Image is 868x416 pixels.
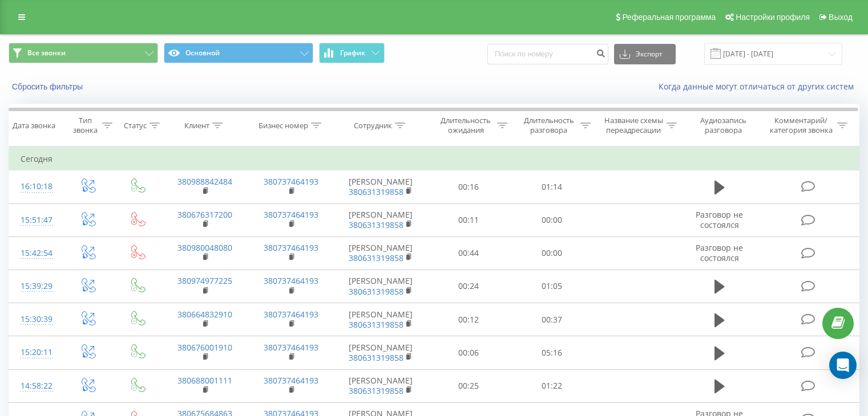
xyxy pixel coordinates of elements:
div: 15:39:29 [21,275,51,297]
td: [PERSON_NAME] [334,336,427,369]
div: 15:42:54 [21,242,51,264]
button: Все звонки [9,43,158,63]
td: 01:14 [510,170,593,203]
a: 380737464193 [264,209,318,220]
td: 00:24 [427,270,510,303]
input: Поиск по номеру [487,44,608,64]
div: Клиент [184,121,209,130]
a: 380631319858 [349,219,403,230]
td: [PERSON_NAME] [334,270,427,303]
td: Сегодня [9,148,859,170]
div: Длительность ожидания [438,116,495,135]
button: График [319,43,385,63]
td: [PERSON_NAME] [334,170,427,203]
td: 00:16 [427,170,510,203]
a: 380631319858 [349,286,403,297]
div: Open Intercom Messenger [829,352,857,379]
a: 380737464193 [264,242,318,253]
div: Дата звонка [13,121,55,130]
td: [PERSON_NAME] [334,369,427,402]
button: Основной [164,43,313,63]
button: Экспорт [614,44,676,64]
a: 380737464193 [264,275,318,286]
div: Статус [124,121,147,130]
div: Тип звонка [72,116,99,135]
td: 00:00 [510,203,593,236]
div: 15:30:39 [21,308,51,331]
a: 380737464193 [264,375,318,386]
div: 15:51:47 [21,209,51,231]
div: Длительность разговора [520,116,578,135]
td: 01:05 [510,270,593,303]
td: [PERSON_NAME] [334,236,427,270]
td: [PERSON_NAME] [334,303,427,336]
a: 380676317200 [177,209,232,220]
a: 380631319858 [349,252,403,263]
button: Сбросить фильтры [9,81,88,92]
a: 380980048080 [177,242,232,253]
td: 00:12 [427,303,510,336]
a: Когда данные могут отличаться от других систем [659,81,859,92]
div: Комментарий/категория звонка [768,116,834,135]
td: [PERSON_NAME] [334,203,427,236]
span: Разговор не состоялся [696,242,743,263]
a: 380664832910 [177,309,232,320]
div: 14:58:22 [21,375,51,397]
span: Настройки профиля [736,13,810,22]
a: 380631319858 [349,385,403,396]
td: 00:11 [427,203,510,236]
span: График [340,49,365,57]
td: 00:25 [427,369,510,402]
div: Сотрудник [354,121,392,130]
span: Все звонки [27,48,66,58]
td: 00:37 [510,303,593,336]
div: Название схемы переадресации [604,116,664,135]
a: 380631319858 [349,352,403,363]
div: Аудиозапись разговора [690,116,757,135]
td: 01:22 [510,369,593,402]
a: 380974977225 [177,275,232,286]
a: 380688001111 [177,375,232,386]
span: Разговор не состоялся [696,209,743,230]
span: Выход [829,13,853,22]
div: 15:20:11 [21,341,51,364]
a: 380631319858 [349,319,403,330]
td: 00:00 [510,236,593,270]
td: 05:16 [510,336,593,369]
span: Реферальная программа [622,13,716,22]
a: 380737464193 [264,342,318,353]
a: 380988842484 [177,176,232,187]
div: 16:10:18 [21,176,51,198]
td: 00:06 [427,336,510,369]
div: Бизнес номер [259,121,308,130]
a: 380737464193 [264,176,318,187]
a: 380631319858 [349,186,403,197]
a: 380737464193 [264,309,318,320]
a: 380676001910 [177,342,232,353]
td: 00:44 [427,236,510,270]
